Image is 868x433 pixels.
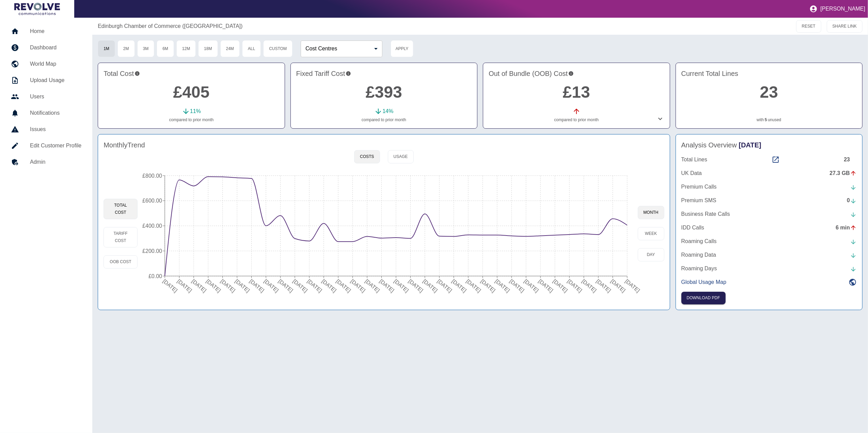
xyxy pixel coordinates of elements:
a: Home [5,23,87,39]
a: 5 [765,117,767,123]
button: OOB Cost [104,255,138,269]
a: Notifications [5,105,87,121]
h5: Upload Usage [30,76,81,84]
tspan: £400.00 [142,223,162,229]
button: Custom [263,40,293,57]
div: 6 min [836,224,857,232]
button: All [242,40,261,57]
button: 2M [117,40,135,57]
button: 1M [98,40,115,57]
tspan: [DATE] [277,278,294,293]
a: World Map [5,56,87,72]
tspan: [DATE] [248,278,265,293]
a: Premium SMS0 [681,196,857,205]
tspan: £0.00 [148,273,162,279]
a: Users [5,89,87,105]
a: Global Usage Map [681,278,857,286]
h4: Total Cost [104,68,279,79]
button: [PERSON_NAME] [807,2,868,16]
tspan: [DATE] [581,278,598,293]
p: with unused [681,117,857,123]
tspan: [DATE] [422,278,439,293]
tspan: £800.00 [142,173,162,179]
h5: World Map [30,60,81,68]
button: month [638,206,664,219]
button: Usage [388,150,414,163]
tspan: [DATE] [508,278,525,293]
p: compared to prior month [104,117,279,123]
tspan: [DATE] [451,278,468,293]
h5: Issues [30,125,81,133]
a: £393 [366,83,402,101]
h5: Home [30,27,81,35]
a: Roaming Data [681,251,857,259]
h4: Monthly Trend [104,140,145,150]
p: [PERSON_NAME] [820,6,865,12]
h5: Dashboard [30,44,81,52]
tspan: [DATE] [306,278,323,293]
a: Roaming Calls [681,237,857,245]
svg: Costs outside of your fixed tariff [568,68,574,79]
span: [DATE] [739,141,761,149]
h5: Edit Customer Profile [30,142,81,150]
tspan: £200.00 [142,248,162,254]
button: 24M [220,40,240,57]
button: 6M [157,40,174,57]
button: 18M [198,40,218,57]
tspan: [DATE] [537,278,554,293]
a: 23 [760,83,778,101]
p: Global Usage Map [681,278,727,286]
tspan: [DATE] [523,278,540,293]
tspan: [DATE] [378,278,395,293]
tspan: [DATE] [364,278,381,293]
tspan: £600.00 [142,198,162,204]
tspan: [DATE] [191,278,208,293]
a: Total Lines23 [681,156,857,164]
button: RESET [796,20,821,33]
p: Roaming Days [681,264,717,273]
a: Edinburgh Chamber of Commerce ([GEOGRAPHIC_DATA]) [98,22,242,30]
tspan: [DATE] [176,278,193,293]
tspan: [DATE] [494,278,511,293]
img: Logo [14,3,60,15]
tspan: [DATE] [219,278,236,293]
button: Apply [391,40,413,57]
button: day [638,248,664,261]
button: Tariff Cost [104,227,138,247]
tspan: [DATE] [263,278,280,293]
tspan: [DATE] [436,278,453,293]
p: UK Data [681,169,702,177]
a: IDD Calls6 min [681,224,857,232]
tspan: [DATE] [393,278,410,293]
button: Costs [354,150,380,163]
tspan: [DATE] [234,278,251,293]
h4: Current Total Lines [681,68,857,79]
p: Premium Calls [681,183,717,191]
p: Roaming Calls [681,237,717,245]
tspan: [DATE] [320,278,337,293]
tspan: [DATE] [465,278,482,293]
button: Click here to download the most recent invoice. If the current month’s invoice is unavailable, th... [681,292,726,304]
h5: Admin [30,158,81,166]
button: 3M [137,40,155,57]
a: Admin [5,154,87,170]
button: 12M [176,40,196,57]
p: compared to prior month [296,117,472,123]
tspan: [DATE] [566,278,583,293]
a: Issues [5,121,87,138]
a: UK Data27.3 GB [681,169,857,177]
tspan: [DATE] [205,278,222,293]
p: IDD Calls [681,224,705,232]
p: Business Rate Calls [681,210,730,218]
button: week [638,227,664,240]
div: 23 [844,156,857,164]
svg: This is the total charges incurred over 1 months [135,68,140,79]
tspan: [DATE] [349,278,366,293]
a: Upload Usage [5,72,87,89]
a: Dashboard [5,39,87,56]
tspan: [DATE] [479,278,496,293]
tspan: [DATE] [162,278,179,293]
a: Premium Calls [681,183,857,191]
p: 14 % [382,107,393,115]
